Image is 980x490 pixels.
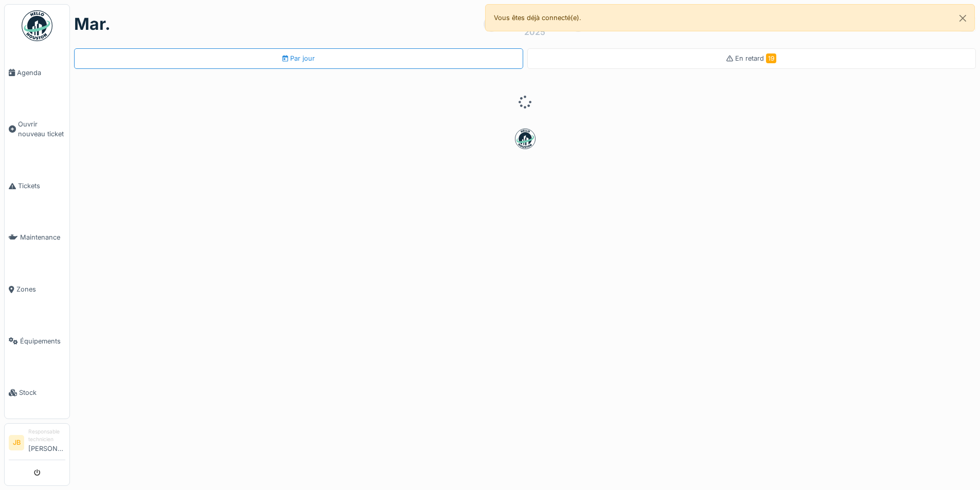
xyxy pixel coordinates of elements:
span: Équipements [20,336,65,346]
a: Ouvrir nouveau ticket [5,99,69,160]
span: Zones [16,284,65,294]
h1: mar. [74,14,111,34]
span: 19 [766,53,776,63]
a: Maintenance [5,212,69,264]
a: Équipements [5,315,69,367]
img: Badge_color-CXgf-gQk.svg [22,10,52,41]
div: Vous êtes déjà connecté(e). [485,4,975,31]
a: Tickets [5,160,69,212]
li: JB [9,435,24,450]
span: Maintenance [20,232,65,242]
a: Stock [5,367,69,419]
button: Close [951,5,974,32]
li: [PERSON_NAME] [28,428,65,458]
span: En retard [735,55,776,62]
span: Stock [19,388,65,397]
div: 2025 [524,26,545,38]
a: JB Responsable technicien[PERSON_NAME] [9,428,65,460]
span: Tickets [18,181,65,191]
div: Par jour [282,53,315,63]
a: Agenda [5,47,69,99]
img: badge-BVDL4wpA.svg [515,129,536,149]
span: Ouvrir nouveau ticket [18,119,65,139]
a: Zones [5,263,69,315]
div: Responsable technicien [28,428,65,444]
span: Agenda [17,68,65,78]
